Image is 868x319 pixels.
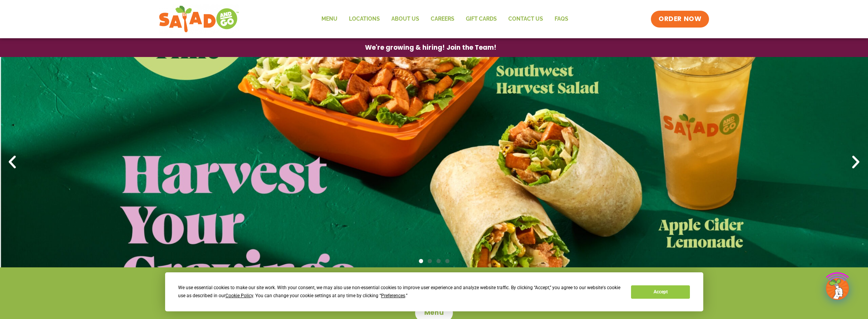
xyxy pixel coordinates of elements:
[445,259,449,263] span: Go to slide 4
[15,279,853,287] h4: Weekdays 6:30am-9pm (breakfast until 10:30am)
[425,10,460,28] a: Careers
[165,272,703,311] div: Cookie Consent Prompt
[503,10,549,28] a: Contact Us
[316,10,343,28] a: Menu
[159,4,239,34] img: new-SAG-logo-768×292
[4,154,21,171] div: Previous slide
[178,284,622,300] div: We use essential cookies to make our site work. With your consent, we may also use non-essential ...
[316,10,574,28] nav: Menu
[381,293,405,298] span: Preferences
[365,44,496,51] span: We're growing & hiring! Join the Team!
[354,39,508,57] a: We're growing & hiring! Join the Team!
[226,293,253,298] span: Cookie Policy
[386,10,425,28] a: About Us
[424,308,444,317] span: Menu
[15,291,853,299] h4: Weekends 7am-9pm (breakfast until 11am)
[549,10,574,28] a: FAQs
[343,10,386,28] a: Locations
[651,11,709,28] a: ORDER NOW
[419,259,423,263] span: Go to slide 1
[847,154,864,171] div: Next slide
[436,259,441,263] span: Go to slide 3
[659,15,701,24] span: ORDER NOW
[428,259,432,263] span: Go to slide 2
[631,285,690,299] button: Accept
[460,10,503,28] a: GIFT CARDS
